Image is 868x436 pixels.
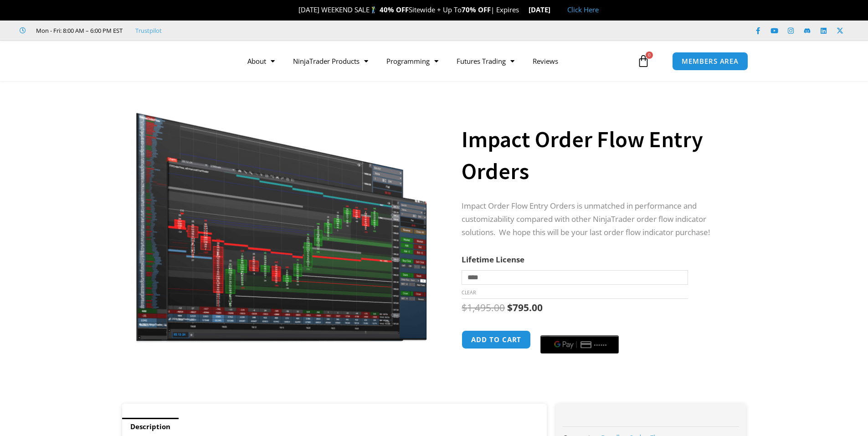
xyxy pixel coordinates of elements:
span: Mon - Fri: 8:00 AM – 6:00 PM EST [34,25,123,36]
bdi: 795.00 [507,301,543,314]
a: Programming [377,51,447,72]
text: •••••• [595,341,608,348]
img: 🎉 [291,6,298,13]
bdi: 1,495.00 [462,301,505,314]
label: Lifetime License [462,254,524,265]
img: ⌛ [519,6,526,13]
a: 0 [623,48,663,74]
a: Reviews [524,51,567,72]
span: MEMBERS AREA [682,58,739,65]
span: [DATE] WEEKEND SALE Sitewide + Up To | Expires [289,5,528,14]
a: Description [122,418,179,436]
a: MEMBERS AREA [672,52,748,71]
a: Trustpilot [135,25,162,36]
img: LogoAI | Affordable Indicators – NinjaTrader [108,45,205,77]
nav: Menu [238,51,635,72]
span: 0 [646,51,653,59]
a: Futures Trading [447,51,524,72]
img: 🏭 [551,6,558,13]
p: Impact Order Flow Entry Orders is unmatched in performance and customizability compared with othe... [462,200,728,239]
h1: Impact Order Flow Entry Orders [462,123,728,187]
a: About [238,51,284,72]
strong: [DATE] [529,5,558,14]
iframe: Secure payment input frame [539,329,621,330]
a: NinjaTrader Products [284,51,377,72]
button: Buy with GPay [540,335,619,354]
span: $ [507,301,513,314]
strong: 40% OFF [380,5,409,14]
a: Click Here [567,5,599,14]
img: 🏌️‍♂️ [370,6,377,13]
strong: 70% OFF [462,5,491,14]
button: Add to cart [462,330,531,349]
img: of4 [135,97,428,344]
span: $ [462,301,467,314]
a: Clear options [462,289,476,296]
